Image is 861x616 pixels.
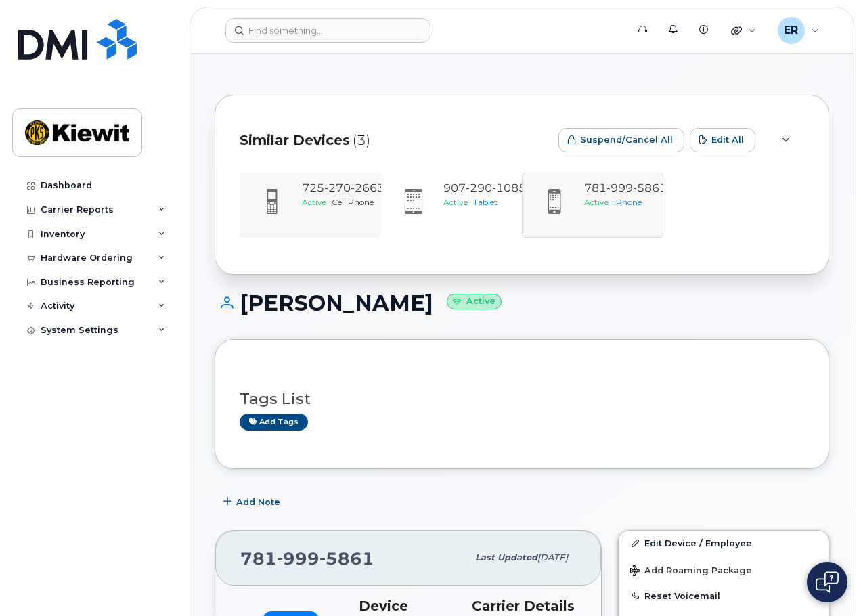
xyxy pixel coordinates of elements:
[302,181,384,194] span: 725
[353,131,370,150] span: (3)
[248,181,373,229] a: 7252702663ActiveCell Phone
[711,133,744,146] span: Edit All
[351,181,384,194] span: 2663
[236,496,280,508] span: Add Note
[619,584,829,608] button: Reset Voicemail
[473,197,498,207] span: Tablet
[816,571,839,593] img: Open chat
[240,131,350,150] span: Similar Devices
[443,197,468,207] span: Active
[240,548,374,569] span: 781
[302,197,326,207] span: Active
[630,565,752,578] span: Add Roaming Package
[240,414,308,431] a: Add tags
[447,294,502,309] small: Active
[319,548,374,569] span: 5861
[472,598,577,614] h3: Carrier Details
[537,552,568,563] span: [DATE]
[332,197,374,207] span: Cell Phone
[277,548,319,569] span: 999
[619,531,829,555] a: Edit Device / Employee
[580,133,673,146] span: Suspend/Cancel All
[466,181,492,194] span: 290
[324,181,351,194] span: 270
[240,391,804,408] h3: Tags List
[690,128,755,152] button: Edit All
[619,556,829,584] button: Add Roaming Package
[492,181,526,194] span: 1085
[558,128,684,152] button: Suspend/Cancel All
[215,291,829,315] h1: [PERSON_NAME]
[215,489,292,514] button: Add Note
[389,181,514,229] a: 9072901085ActiveTablet
[443,181,526,194] span: 907
[475,552,537,563] span: Last updated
